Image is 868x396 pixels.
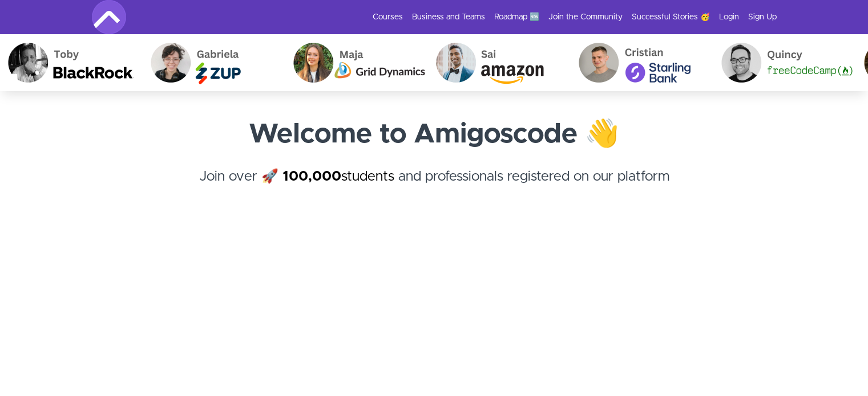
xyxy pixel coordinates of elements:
a: Courses [373,11,403,23]
strong: Welcome to Amigoscode 👋 [249,121,619,148]
img: Quincy [710,34,853,91]
h4: Join over 🚀 and professionals registered on our platform [92,166,777,207]
img: Gabriela [139,34,282,91]
a: Login [719,11,739,23]
a: 100,000students [282,170,394,183]
img: Cristian [567,34,710,91]
a: Successful Stories 🥳 [632,11,710,23]
a: Business and Teams [412,11,485,23]
strong: 100,000 [282,170,341,183]
a: Sign Up [748,11,777,23]
img: Sai [425,34,567,91]
img: Maja [282,34,425,91]
a: Join the Community [548,11,623,23]
a: Roadmap 🆕 [494,11,539,23]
